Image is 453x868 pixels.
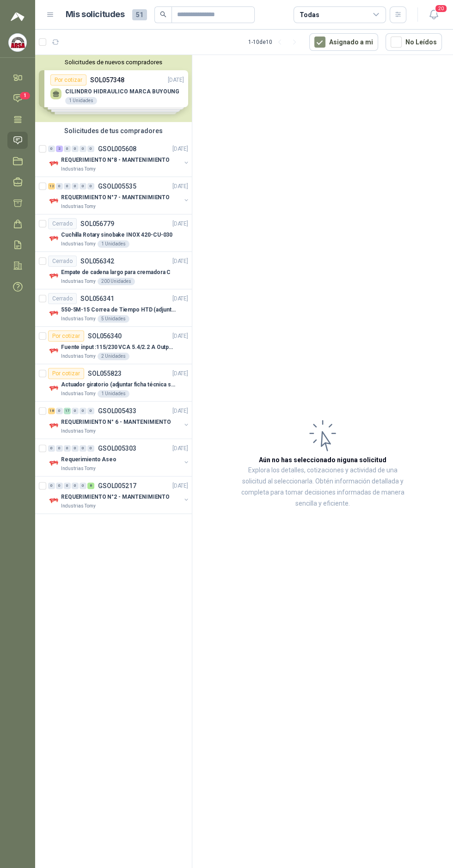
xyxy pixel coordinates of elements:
a: 0 2 0 0 0 0 GSOL005608[DATE] Company LogoREQUERIMIENTO N°8 - MANTENIMIENTOIndustrias Tomy [48,143,190,173]
img: Company Logo [48,420,59,431]
p: [DATE] [172,369,188,378]
p: Actuador giratorio (adjuntar ficha técnica si es diferente a festo) [61,380,176,389]
p: [DATE] [172,257,188,266]
button: Asignado a mi [309,33,378,51]
p: Industrias Tomy [61,502,96,510]
p: GSOL005608 [98,146,136,152]
a: Por cotizarSOL056340[DATE] Company LogoFuente input :115/230 VCA 5.4/2.2 A Output: 24 VDC 10 A 47... [35,327,192,364]
div: 18 [48,408,55,414]
div: 1 Unidades [98,240,129,248]
div: Por cotizar [48,330,84,342]
p: Industrias Tomy [61,240,96,248]
a: CerradoSOL056341[DATE] Company Logo550-5M-15 Correa de Tiempo HTD (adjuntar ficha y /o imagenes)I... [35,289,192,327]
div: 0 [87,183,94,189]
p: GSOL005217 [98,483,136,489]
p: GSOL005433 [98,408,136,414]
p: Cuchilla Rotary sinobake INOX 420-CU-030 [61,231,172,239]
p: [DATE] [172,145,188,153]
a: CerradoSOL056779[DATE] Company LogoCuchilla Rotary sinobake INOX 420-CU-030Industrias Tomy1 Unidades [35,214,192,252]
div: 0 [87,445,94,452]
span: 51 [132,9,147,20]
div: 0 [72,445,79,452]
h3: Aún no has seleccionado niguna solicitud [259,455,386,465]
p: Industrias Tomy [61,278,96,285]
p: SOL056341 [80,295,114,302]
div: 0 [48,445,55,452]
a: Por cotizarSOL055823[DATE] Company LogoActuador giratorio (adjuntar ficha técnica si es diferente... [35,364,192,402]
p: Industrias Tomy [61,353,96,360]
div: 0 [80,408,86,414]
a: 0 0 0 0 0 8 GSOL005217[DATE] Company LogoREQUERIMIENTO N°2 - MANTENIMIENTOIndustrias Tomy [48,480,190,510]
h1: Mis solicitudes [66,8,125,21]
p: SOL056342 [80,258,114,264]
a: 0 0 0 0 0 0 GSOL005303[DATE] Company LogoRequerimiento AseoIndustrias Tomy [48,443,190,472]
div: 200 Unidades [98,278,135,285]
div: 0 [87,146,94,152]
p: 550-5M-15 Correa de Tiempo HTD (adjuntar ficha y /o imagenes) [61,306,176,314]
span: 20 [435,4,447,13]
p: Industrias Tomy [61,428,96,435]
p: GSOL005303 [98,445,136,452]
p: Industrias Tomy [61,203,96,210]
div: 0 [48,146,55,152]
div: 2 Unidades [98,353,129,360]
div: 0 [80,483,86,489]
button: No Leídos [386,33,442,51]
div: 0 [64,183,71,189]
button: Solicitudes de nuevos compradores [39,59,188,66]
p: Fuente input :115/230 VCA 5.4/2.2 A Output: 24 VDC 10 A 47-63 Hz [61,343,176,352]
a: 1 [7,90,28,107]
div: Cerrado [48,256,77,267]
p: REQUERIMIENTO N°2 - MANTENIMIENTO [61,493,170,501]
p: Industrias Tomy [61,390,96,397]
img: Company Logo [48,495,59,506]
span: search [160,11,166,18]
div: 0 [64,483,71,489]
div: 1 - 10 de 10 [248,35,302,49]
div: 0 [64,146,71,152]
div: 0 [80,146,86,152]
img: Company Logo [48,383,59,394]
div: Cerrado [48,218,77,229]
img: Logo peakr [11,11,24,22]
p: GSOL005535 [98,183,136,189]
p: Requerimiento Aseo [61,455,116,464]
div: 0 [87,408,94,414]
div: 0 [72,183,79,189]
div: 17 [64,408,71,414]
img: Company Logo [48,233,59,244]
p: [DATE] [172,332,188,341]
img: Company Logo [48,458,59,469]
p: [DATE] [172,294,188,303]
div: 0 [56,483,63,489]
p: Industrias Tomy [61,465,96,472]
img: Company Logo [48,345,59,356]
p: Industrias Tomy [61,165,96,173]
a: 18 0 17 0 0 0 GSOL005433[DATE] Company LogoREQUERIMIENTO N° 6 - MANTENIMIENTOIndustrias Tomy [48,405,190,435]
div: Todas [300,10,319,20]
div: 2 [56,146,63,152]
div: 8 [87,483,94,489]
div: 0 [48,483,55,489]
div: 0 [72,408,79,414]
a: 12 0 0 0 0 0 GSOL005535[DATE] Company LogoREQUERIMIENTO N°7 - MANTENIMIENTOIndustrias Tomy [48,181,190,210]
img: Company Logo [48,158,59,169]
div: Solicitudes de tus compradores [35,122,192,140]
p: [DATE] [172,482,188,490]
img: Company Logo [9,34,26,51]
p: [DATE] [172,444,188,453]
p: SOL055823 [88,370,122,377]
div: 5 Unidades [98,315,129,323]
div: 0 [72,483,79,489]
p: REQUERIMIENTO N°7 - MANTENIMIENTO [61,193,170,202]
img: Company Logo [48,308,59,319]
span: 1 [20,92,30,99]
div: 0 [56,445,63,452]
p: Explora los detalles, cotizaciones y actividad de una solicitud al seleccionarla. Obtén informaci... [239,465,407,509]
button: 20 [425,6,442,23]
img: Company Logo [48,270,59,281]
p: Empate de cadena largo para cremadora C [61,268,171,277]
div: 0 [80,183,86,189]
div: Solicitudes de nuevos compradoresPor cotizarSOL057348[DATE] CILINDRO HIDRAULICO MARCA BUYOUNG1 Un... [35,55,192,122]
p: SOL056340 [88,333,122,339]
